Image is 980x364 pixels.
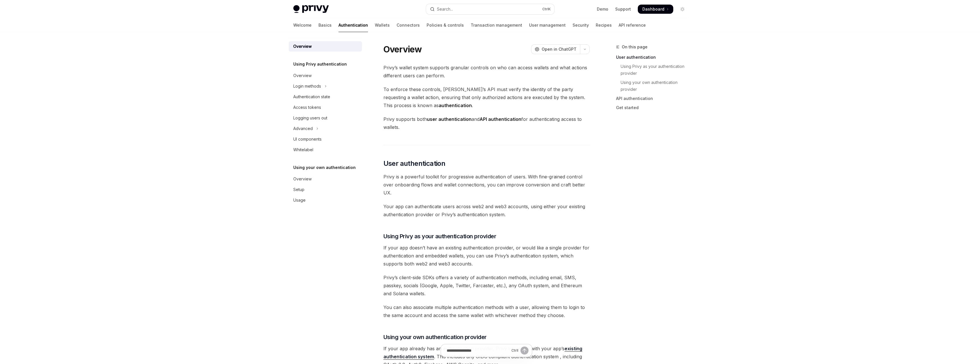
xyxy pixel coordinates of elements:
[293,18,312,32] a: Welcome
[289,123,362,134] button: Toggle Advanced section
[520,347,528,355] button: Send message
[383,244,590,268] span: If your app doesn’t have an existing authentication provider, or would like a single provider for...
[427,116,472,122] strong: user authentication
[529,18,566,32] a: User management
[383,173,590,197] span: Privy is a powerful toolkit for progressive authentication of users. With fine-grained control ov...
[289,195,362,205] a: Usage
[439,103,472,108] strong: authentication
[289,145,362,155] a: Whitelabel
[293,115,327,121] div: Logging users out
[293,104,321,111] div: Access tokens
[383,115,590,131] span: Privy supports both and for authenticating access to wallets.
[383,44,422,54] h1: Overview
[573,18,589,32] a: Security
[293,83,321,90] div: Login methods
[397,18,420,32] a: Connectors
[289,184,362,195] a: Setup
[616,78,692,94] a: Using your own authentication provider
[289,174,362,184] a: Overview
[293,5,329,13] img: light logo
[383,232,496,240] span: Using Privy as your authentication provider
[616,103,692,112] a: Get started
[383,303,590,319] span: You can also associate multiple authentication methods with a user, allowing them to login to the...
[289,113,362,123] a: Logging users out
[289,102,362,113] a: Access tokens
[542,7,551,11] span: Ctrl K
[615,6,631,12] a: Support
[622,44,648,50] span: On this page
[383,64,590,80] span: Privy’s wallet system supports granular controls on who can access wallets and what actions diffe...
[293,176,312,182] div: Overview
[447,344,509,357] input: Ask a question...
[293,186,304,193] div: Setup
[338,18,368,32] a: Authentication
[383,274,590,298] span: Privy’s client-side SDKs offers a variety of authentication methods, including email, SMS, passke...
[293,125,313,132] div: Advanced
[289,92,362,102] a: Authentication state
[619,18,646,32] a: API reference
[383,333,487,341] span: Using your own authentication provider
[597,6,608,12] a: Demo
[383,202,590,219] span: Your app can authenticate users across web2 and web3 accounts, using either your existing authent...
[293,43,312,50] div: Overview
[616,94,692,103] a: API authentication
[437,6,453,13] div: Search...
[293,136,322,143] div: UI components
[427,18,464,32] a: Policies & controls
[383,159,446,168] span: User authentication
[480,116,521,122] strong: API authentication
[531,44,580,54] button: Open in ChatGPT
[542,46,577,52] span: Open in ChatGPT
[293,197,306,204] div: Usage
[471,18,522,32] a: Transaction management
[638,5,673,14] a: Dashboard
[289,70,362,81] a: Overview
[616,53,692,62] a: User authentication
[293,164,356,171] h5: Using your own authentication
[642,6,664,12] span: Dashboard
[426,4,554,14] button: Open search
[375,18,390,32] a: Wallets
[678,5,687,14] button: Toggle dark mode
[596,18,612,32] a: Recipes
[318,18,332,32] a: Basics
[293,146,313,153] div: Whitelabel
[293,93,330,100] div: Authentication state
[289,81,362,91] button: Toggle Login methods section
[616,62,692,78] a: Using Privy as your authentication provider
[293,61,347,68] h5: Using Privy authentication
[289,41,362,52] a: Overview
[293,72,312,79] div: Overview
[383,85,590,109] span: To enforce these controls, [PERSON_NAME]’s API must verify the identity of the party requesting a...
[289,134,362,144] a: UI components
